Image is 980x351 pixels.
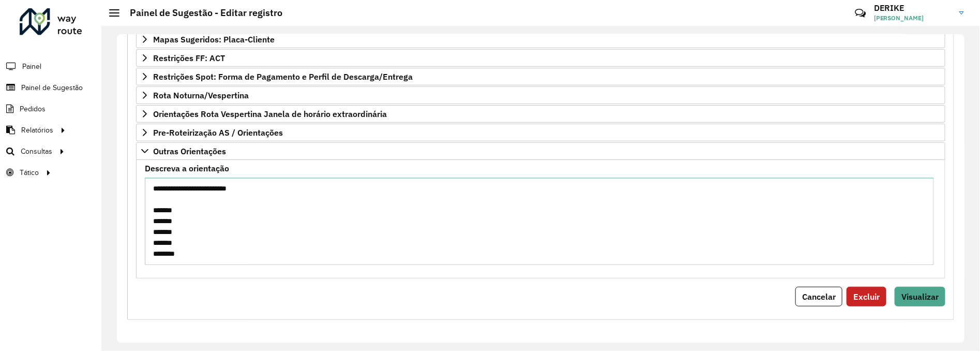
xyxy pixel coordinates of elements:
[895,287,945,306] button: Visualizar
[874,3,952,13] h3: DERIKE
[145,162,229,174] label: Descreva a orientação
[20,104,46,114] span: Pedidos
[136,68,945,85] a: Restrições Spot: Forma de Pagamento e Perfil de Descarga/Entrega
[802,291,836,302] span: Cancelar
[21,146,52,157] span: Consultas
[901,291,939,302] span: Visualizar
[21,125,53,136] span: Relatórios
[136,160,945,279] div: Outras Orientações
[136,49,945,67] a: Restrições FF: ACT
[153,147,226,155] span: Outras Orientações
[119,7,282,19] h2: Painel de Sugestão - Editar registro
[153,35,275,43] span: Mapas Sugeridos: Placa-Cliente
[136,142,945,160] a: Outras Orientações
[22,61,41,72] span: Painel
[153,91,249,99] span: Rota Noturna/Vespertina
[153,72,413,81] span: Restrições Spot: Forma de Pagamento e Perfil de Descarga/Entrega
[795,287,842,306] button: Cancelar
[853,291,880,302] span: Excluir
[153,110,387,118] span: Orientações Rota Vespertina Janela de horário extraordinária
[153,54,225,62] span: Restrições FF: ACT
[20,167,39,178] span: Tático
[874,13,952,23] span: [PERSON_NAME]
[153,128,283,137] span: Pre-Roteirização AS / Orientações
[21,82,83,93] span: Painel de Sugestão
[136,105,945,123] a: Orientações Rota Vespertina Janela de horário extraordinária
[847,287,886,306] button: Excluir
[136,124,945,141] a: Pre-Roteirização AS / Orientações
[136,31,945,48] a: Mapas Sugeridos: Placa-Cliente
[136,86,945,104] a: Rota Noturna/Vespertina
[849,2,871,24] a: Contato Rápido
